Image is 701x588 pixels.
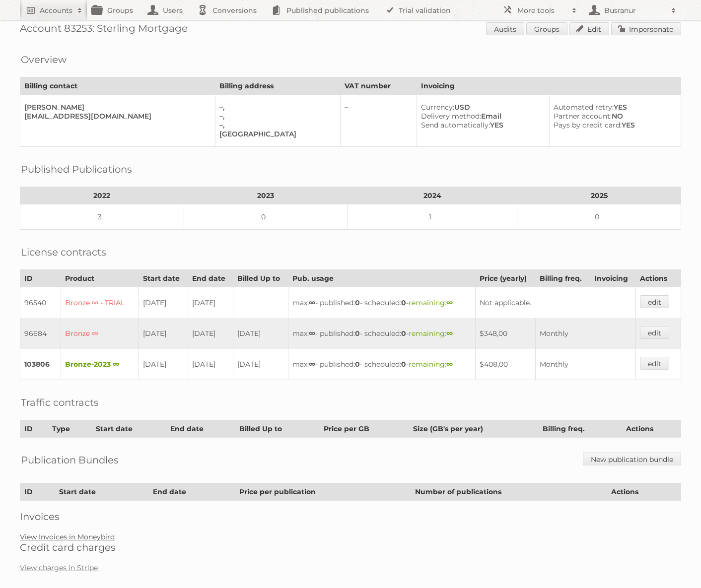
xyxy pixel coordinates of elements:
[184,187,348,204] th: 2023
[55,483,148,501] th: Start date
[409,298,453,307] span: remaining:
[233,270,288,287] th: Billed Up to
[607,483,681,501] th: Actions
[188,270,233,287] th: End date
[554,103,614,112] span: Automated retry:
[309,329,315,338] strong: ∞
[20,420,48,438] th: ID
[139,318,188,349] td: [DATE]
[319,420,409,438] th: Price per GB
[409,329,453,338] span: remaining:
[20,318,61,349] td: 96684
[219,112,332,121] div: –,
[486,22,524,35] a: Audits
[309,298,315,307] strong: ∞
[139,270,188,287] th: Start date
[20,77,215,95] th: Billing contact
[235,420,319,438] th: Billed Up to
[139,287,188,319] td: [DATE]
[40,5,72,15] h2: Accounts
[535,349,590,380] td: Monthly
[602,5,666,15] h2: Busranur
[526,22,567,35] a: Groups
[348,187,517,204] th: 2024
[20,187,184,204] th: 2022
[640,326,669,339] a: edit
[355,360,360,369] strong: 0
[401,298,406,307] strong: 0
[233,349,288,380] td: [DATE]
[446,298,453,307] strong: ∞
[554,103,673,112] div: YES
[554,121,673,130] div: YES
[409,360,453,369] span: remaining:
[21,453,119,467] h2: Publication Bundles
[20,349,61,380] td: 103806
[355,329,360,338] strong: 0
[61,287,139,319] td: Bronze ∞ - TRIAL
[569,22,609,35] a: Edit
[219,130,332,138] div: [GEOGRAPHIC_DATA]
[61,270,139,287] th: Product
[21,162,132,177] h2: Published Publications
[148,483,235,501] th: End date
[535,318,590,349] td: Monthly
[288,349,475,380] td: max: - published: - scheduled: -
[48,420,92,438] th: Type
[288,287,475,319] td: max: - published: - scheduled: -
[341,77,417,95] th: VAT number
[188,287,233,319] td: [DATE]
[20,22,681,37] h1: Account 83253: Sterling Mortgage
[421,103,454,112] span: Currency:
[21,245,106,260] h2: License contracts
[475,318,535,349] td: $348,00
[554,112,673,121] div: NO
[409,420,538,438] th: Size (GB's per year)
[20,532,115,541] a: View Invoices in Moneybird
[188,318,233,349] td: [DATE]
[20,204,184,230] td: 3
[475,270,535,287] th: Price (yearly)
[517,5,567,15] h2: More tools
[20,511,681,523] h2: Invoices
[475,349,535,380] td: $408,00
[61,318,139,349] td: Bronze ∞
[91,420,166,438] th: Start date
[583,453,681,465] a: New publication bundle
[411,483,607,501] th: Number of publications
[538,420,622,438] th: Billing freq.
[401,360,406,369] strong: 0
[309,360,315,369] strong: ∞
[20,541,681,553] h2: Credit card charges
[235,483,411,501] th: Price per publication
[517,187,681,204] th: 2025
[636,270,681,287] th: Actions
[21,395,99,410] h2: Traffic contracts
[640,357,669,370] a: edit
[24,103,207,112] div: [PERSON_NAME]
[517,204,681,230] td: 0
[622,420,681,438] th: Actions
[348,204,517,230] td: 1
[233,318,288,349] td: [DATE]
[421,112,481,121] span: Delivery method:
[166,420,235,438] th: End date
[288,318,475,349] td: max: - published: - scheduled: -
[219,121,332,130] div: –,
[446,360,453,369] strong: ∞
[219,103,332,112] div: –,
[554,121,622,130] span: Pays by credit card:
[417,77,681,95] th: Invoicing
[421,121,490,130] span: Send automatically:
[21,52,67,67] h2: Overview
[20,287,61,319] td: 96540
[215,77,341,95] th: Billing address
[590,270,636,287] th: Invoicing
[139,349,188,380] td: [DATE]
[355,298,360,307] strong: 0
[421,121,541,130] div: YES
[446,329,453,338] strong: ∞
[401,329,406,338] strong: 0
[24,112,207,121] div: [EMAIL_ADDRESS][DOMAIN_NAME]
[421,112,541,121] div: Email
